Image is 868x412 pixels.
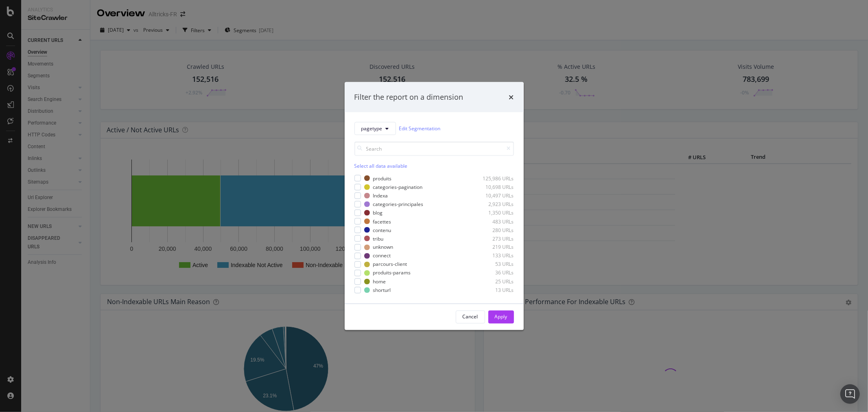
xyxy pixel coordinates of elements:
[474,192,514,199] div: 10,497 URLs
[354,141,514,156] input: Search
[373,226,391,233] div: contenu
[373,175,392,182] div: produits
[373,218,391,225] div: facettes
[373,278,386,285] div: home
[373,287,391,294] div: shorturl
[361,125,383,132] span: pagetype
[456,310,485,323] button: Cancel
[474,235,514,242] div: 273 URLs
[474,218,514,225] div: 483 URLs
[373,192,388,199] div: Indexa
[474,184,514,191] div: 10,698 URLs
[474,201,514,208] div: 2,923 URLs
[373,252,391,259] div: connect
[474,287,514,294] div: 13 URLs
[840,384,860,404] div: Open Intercom Messenger
[474,226,514,233] div: 280 URLs
[373,209,383,216] div: blog
[373,184,423,191] div: categories-pagination
[345,82,524,330] div: modal
[373,261,407,268] div: parcours-client
[474,252,514,259] div: 133 URLs
[495,313,507,320] div: Apply
[474,278,514,285] div: 25 URLs
[509,92,514,103] div: times
[373,270,411,276] div: produits-params
[354,162,514,169] div: Select all data available
[399,124,441,133] a: Edit Segmentation
[354,92,464,103] div: Filter the report on a dimension
[354,122,396,135] button: pagetype
[463,313,478,320] div: Cancel
[373,235,384,242] div: tribu
[488,310,514,323] button: Apply
[474,175,514,182] div: 125,986 URLs
[373,201,424,208] div: categories-principales
[474,270,514,276] div: 36 URLs
[474,209,514,216] div: 1,350 URLs
[373,244,394,251] div: unknown
[474,261,514,268] div: 53 URLs
[474,244,514,251] div: 219 URLs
